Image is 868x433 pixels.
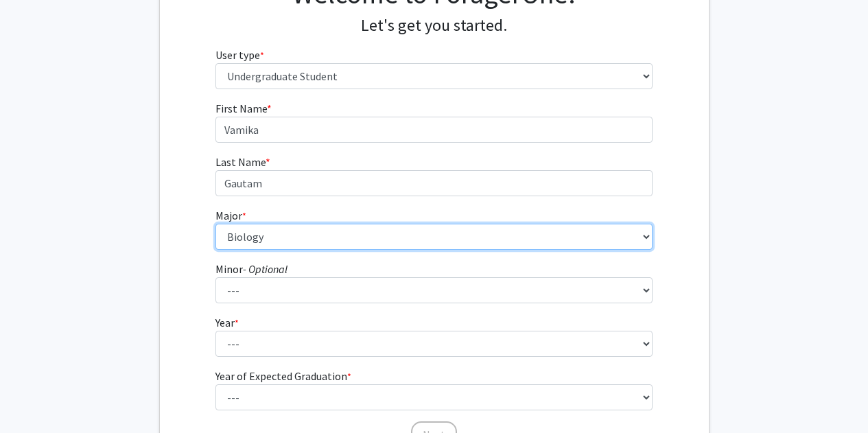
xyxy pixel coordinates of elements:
[215,368,351,384] label: Year of Expected Graduation
[215,155,266,169] span: Last Name
[10,371,58,423] iframe: Chat
[215,102,267,115] span: First Name
[215,207,246,224] label: Major
[215,16,653,36] h4: Let's get you started.
[215,47,264,63] label: User type
[215,261,288,277] label: Minor
[215,314,239,331] label: Year
[243,262,288,276] i: - Optional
